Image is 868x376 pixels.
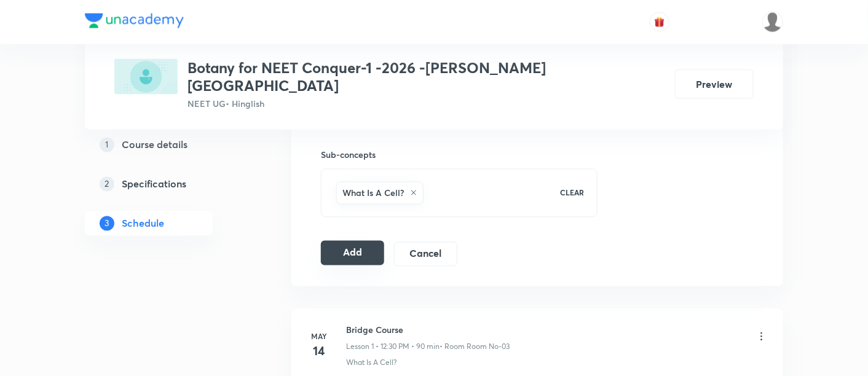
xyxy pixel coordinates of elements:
[307,342,331,361] h4: 14
[654,17,665,28] img: avatar
[85,14,184,28] img: Company Logo
[85,171,252,196] a: 2Specifications
[187,97,665,110] p: NEET UG • Hinglish
[321,149,598,162] h6: Sub-concepts
[187,59,665,95] h3: Botany for NEET Conquer-1 -2026 -[PERSON_NAME][GEOGRAPHIC_DATA]
[307,331,331,342] h6: May
[122,137,187,152] h5: Course details
[85,132,252,157] a: 1Course details
[762,12,783,33] img: Mustafa kamal
[346,342,440,353] p: Lesson 1 • 12:30 PM • 90 min
[561,187,585,198] p: CLEAR
[100,137,114,152] p: 1
[122,216,164,230] h5: Schedule
[114,59,178,95] img: E4FB890C-72B9-4592-9BC8-778CDA132AAF_plus.png
[650,12,669,32] button: avatar
[440,342,510,353] p: • Room Room No-03
[122,176,186,191] h5: Specifications
[675,69,754,99] button: Preview
[100,176,114,191] p: 2
[321,241,384,265] button: Add
[346,358,397,369] p: What Is A Cell?
[100,216,114,230] p: 3
[85,14,184,31] a: Company Logo
[342,187,404,200] h6: What Is A Cell?
[394,242,457,267] button: Cancel
[346,324,510,337] h6: Bridge Course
